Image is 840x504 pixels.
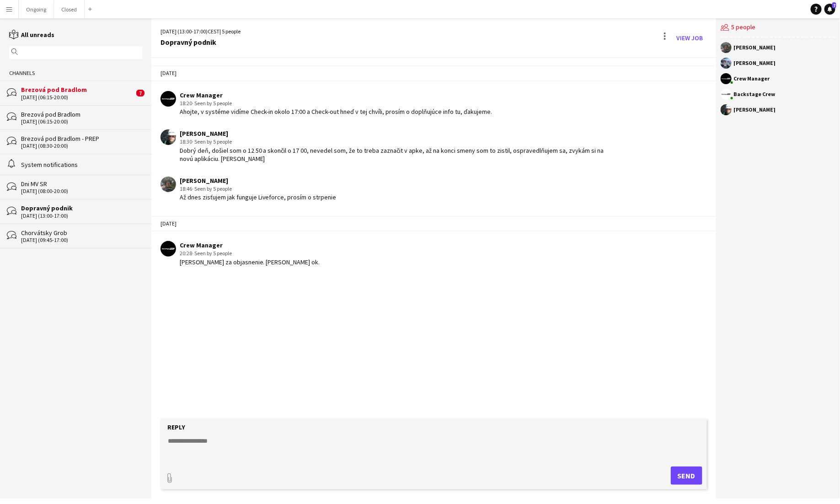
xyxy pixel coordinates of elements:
div: [PERSON_NAME] [734,45,776,50]
div: Crew Manager [734,76,770,81]
div: [PERSON_NAME] [180,129,612,138]
a: View Job [673,31,707,45]
div: Ahojte, v systéme vidíme Check-in okolo 17:00 a Check-out hneď v tej chvíli, prosím o doplňujúce ... [180,107,492,116]
div: [PERSON_NAME] [734,107,776,113]
div: 18:20 [180,99,492,107]
a: All unreads [9,31,54,39]
a: 7 [824,4,835,15]
div: Dobrý deň, došiel som o 12 50 a skončil o 17 00, nevedel som, že to treba zaznačit v apke, až na ... [180,146,612,163]
div: Crew Manager [180,91,492,99]
button: Send [671,466,702,485]
div: [DATE] (06:15-20:00) [21,94,134,101]
div: Dopravný podnik [21,204,142,212]
div: 20:28 [180,249,320,257]
span: 7 [832,2,836,8]
div: [PERSON_NAME] [734,60,776,66]
div: Dni MV SR [21,180,142,188]
div: [DATE] (09:45-17:00) [21,237,142,243]
div: [DATE] [151,216,716,231]
div: [PERSON_NAME] za objasnenie. [PERSON_NAME] ok. [180,258,320,266]
div: 18:46 [180,185,337,193]
div: [DATE] (13:00-17:00) | 5 people [161,27,241,36]
div: Brezová pod Bradlom - PREP [21,134,142,143]
button: Closed [54,0,85,18]
label: Reply [167,423,185,431]
div: 5 people [721,18,835,38]
div: [DATE] (08:30-20:00) [21,143,142,149]
div: [DATE] (08:00-20:00) [21,188,142,194]
div: Až dnes zisťujem jak funguje Liveforce, prosím o strpenie [180,193,337,201]
span: CEST [208,28,219,35]
span: · Seen by 5 people [192,138,232,145]
div: Brezová pod Bradlom [21,110,142,118]
div: 18:30 [180,138,612,146]
span: 7 [136,90,144,97]
div: Chorvátsky Grob [21,229,142,237]
div: [PERSON_NAME] [180,177,337,185]
div: [DATE] [151,65,716,81]
div: Crew Manager [180,241,320,249]
span: · Seen by 5 people [192,185,232,192]
div: Brezová pod Bradlom [21,86,134,94]
div: [DATE] (06:15-20:00) [21,118,142,125]
div: System notifications [21,161,142,169]
div: [DATE] (13:00-17:00) [21,213,142,219]
div: Backstage Crew [734,91,776,97]
button: Ongoing [19,0,54,18]
div: Dopravný podnik [161,38,241,46]
span: · Seen by 5 people [192,100,232,107]
span: · Seen by 5 people [192,250,232,257]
